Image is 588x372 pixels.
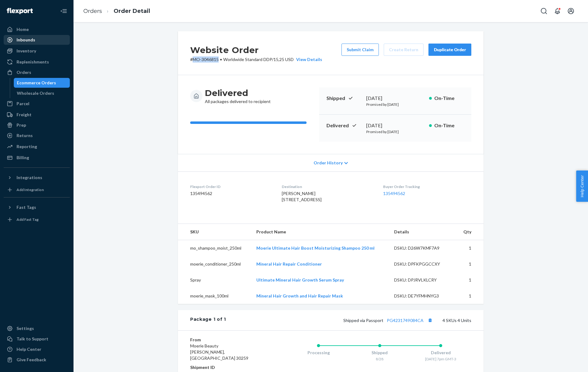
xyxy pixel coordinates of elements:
dt: Flexport Order ID [190,184,272,189]
a: Ecommerce Orders [14,78,70,88]
ol: breadcrumbs [78,2,155,20]
button: Open Search Box [538,5,550,17]
div: Give Feedback [17,357,46,363]
div: 8/28 [349,356,410,362]
th: Details [389,224,457,240]
div: Returns [17,132,33,139]
h2: Website Order [190,44,322,56]
a: Reporting [4,142,70,151]
div: Integrations [17,174,42,181]
dd: 135494562 [190,190,272,197]
a: Inventory [4,46,70,56]
p: On-Time [434,95,464,102]
button: Open account menu [565,5,577,17]
td: moerie_mask_100ml [178,288,251,304]
div: Orders [17,69,31,75]
a: 135494562 [383,191,405,196]
div: Package 1 of 1 [190,316,226,324]
button: Open notifications [551,5,563,17]
a: Home [4,25,70,34]
td: 1 [457,272,484,288]
dt: Destination [282,184,373,189]
button: Submit Claim [341,44,379,56]
div: 4 SKUs 4 Units [226,316,471,324]
p: # MO-3046815 / 15,25 USD [190,56,322,63]
div: Duplicate Order [434,47,466,53]
td: moerie_conditioner_250ml [178,256,251,272]
div: Freight [17,112,32,118]
a: Settings [4,324,70,333]
button: Copy tracking number [426,316,434,324]
span: • [220,57,222,62]
div: Ecommerce Orders [17,80,56,86]
div: Inbounds [17,37,35,43]
a: Replenishments [4,57,70,67]
button: Duplicate Order [428,44,471,56]
button: Create Return [384,44,424,56]
div: Home [17,26,29,33]
td: 1 [457,240,484,256]
div: Wholesale Orders [17,90,54,96]
div: Processing [288,350,349,356]
td: Spray [178,272,251,288]
div: DSKU: DE7YFMHNYG3 [394,293,452,299]
a: Mineral Hair Repair Conditioner [256,261,322,267]
div: DSKU: DPFKPGGCCXY [394,261,452,267]
button: View Details [294,56,322,63]
span: Shipped via Passport [343,318,434,323]
a: PG4231749084CA [387,318,424,323]
a: Add Fast Tag [4,215,70,224]
p: On-Time [434,122,464,129]
p: Delivered [326,122,361,129]
a: Freight [4,110,70,120]
div: Add Fast Tag [17,217,39,222]
th: Product Name [251,224,389,240]
span: [PERSON_NAME] [STREET_ADDRESS] [282,191,322,202]
div: Add Integration [17,187,44,192]
div: DSKU: DPJRVLKLCRY [394,277,452,283]
a: Add Integration [4,185,70,195]
div: Replenishments [17,59,49,65]
div: [DATE] [366,122,424,129]
td: mo_shampoo_moist_250ml [178,240,251,256]
p: Promised by [DATE] [366,102,424,107]
p: Shipped [326,95,361,102]
h3: Delivered [205,87,271,98]
div: Settings [17,325,34,332]
button: Help Center [576,171,588,202]
button: Close Navigation [58,5,70,17]
a: Parcel [4,99,70,109]
a: Order Detail [114,8,150,14]
div: Shipped [349,350,410,356]
div: Reporting [17,144,37,150]
td: 1 [457,288,484,304]
button: Give Feedback [4,355,70,365]
dt: Buyer Order Tracking [383,184,471,189]
img: Flexport logo [7,8,33,14]
a: Returns [4,131,70,140]
a: Mineral Hair Growth and Hair Repair Mask [256,293,343,298]
td: 1 [457,256,484,272]
div: Fast Tags [17,204,36,210]
a: Orders [4,67,70,77]
dt: Shipment ID [190,364,263,370]
span: Worldwide Standard DDP [223,57,272,62]
a: Moerie Ultimate Hair Boost Moisturizing Shampoo 250 ml [256,245,375,251]
button: Fast Tags [4,202,70,212]
dt: From [190,337,263,343]
a: Billing [4,153,70,163]
div: Delivered [410,350,471,356]
div: [DATE] [366,95,424,102]
a: Inbounds [4,35,70,45]
button: Integrations [4,173,70,182]
a: Wholesale Orders [14,88,70,98]
a: Orders [83,8,102,14]
div: Parcel [17,101,29,107]
span: Order History [314,160,343,166]
a: Help Center [4,344,70,354]
div: Help Center [17,346,41,352]
div: DSKU: D26W7KMF7A9 [394,245,452,251]
div: Inventory [17,48,36,54]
